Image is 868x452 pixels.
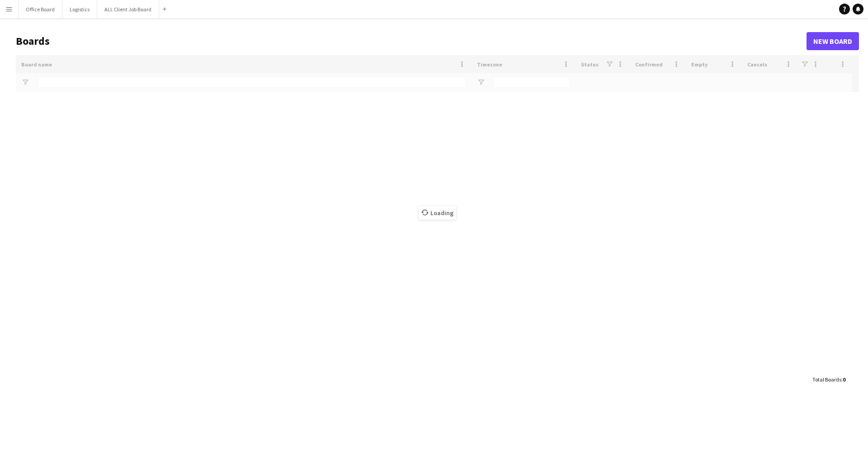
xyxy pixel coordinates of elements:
[97,0,159,18] button: ALL Client Job Board
[843,376,845,383] span: 0
[19,0,62,18] button: Office Board
[62,0,97,18] button: Logistics
[807,32,859,50] a: New Board
[16,34,807,48] h1: Boards
[812,376,841,383] span: Total Boards
[419,206,456,220] span: Loading
[812,371,845,388] div: :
